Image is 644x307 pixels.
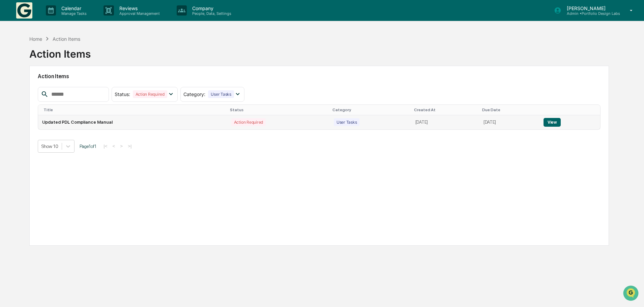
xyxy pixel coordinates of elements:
[111,143,117,149] button: <
[7,75,45,80] div: Past conversations
[208,90,234,98] div: User Tasks
[414,108,477,112] div: Created At
[56,120,84,126] span: Attestations
[332,108,409,112] div: Category
[133,90,167,98] div: Action Required
[7,85,18,96] img: Christy Clarin
[115,91,130,97] span: Status :
[30,52,111,58] div: Start new chat
[411,115,479,129] td: [DATE]
[101,143,109,149] button: |<
[114,11,163,16] p: Approval Management
[56,11,90,16] p: Manage Tasks
[16,2,32,19] img: logo
[46,117,86,129] a: 🗄️Attestations
[4,117,46,129] a: 🖐️Preclearance
[114,5,163,11] p: Reviews
[7,52,19,64] img: 1746055101610-c473b297-6a78-478c-a979-82029cc54cd1
[482,108,537,112] div: Due Date
[7,120,12,126] div: 🖐️
[544,118,561,127] button: View
[115,54,123,62] button: Start new chat
[126,143,134,149] button: >|
[30,58,93,64] div: We're available if you need us!
[56,5,90,11] p: Calendar
[183,91,205,97] span: Category :
[231,118,266,126] div: Action Required
[561,11,620,16] p: Admin • Portfolio Design Labs
[7,133,12,139] div: 🔎
[622,285,641,303] iframe: Open customer support
[38,73,601,80] h2: Action Items
[21,92,55,97] span: [PERSON_NAME]
[38,115,227,129] td: Updated PDL Compliance Manual
[187,5,235,11] p: Company
[80,144,96,149] span: Page 1 of 1
[230,108,327,112] div: Status
[7,14,123,25] p: How can we help?
[53,36,80,42] div: Action Items
[43,108,224,112] div: Title
[60,92,74,97] span: [DATE]
[67,149,82,154] span: Pylon
[29,36,42,42] div: Home
[479,115,539,129] td: [DATE]
[105,73,123,82] button: See all
[13,120,43,126] span: Preclearance
[13,132,42,139] span: Data Lookup
[14,52,26,64] img: 4531339965365_218c74b014194aa58b9b_72.jpg
[49,120,54,126] div: 🗄️
[4,130,45,142] a: 🔎Data Lookup
[187,11,235,16] p: People, Data, Settings
[544,120,561,125] a: View
[56,92,58,97] span: •
[561,5,620,11] p: [PERSON_NAME]
[334,118,360,126] div: User Tasks
[48,149,82,154] a: Powered byPylon
[29,42,91,60] div: Action Items
[118,143,125,149] button: >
